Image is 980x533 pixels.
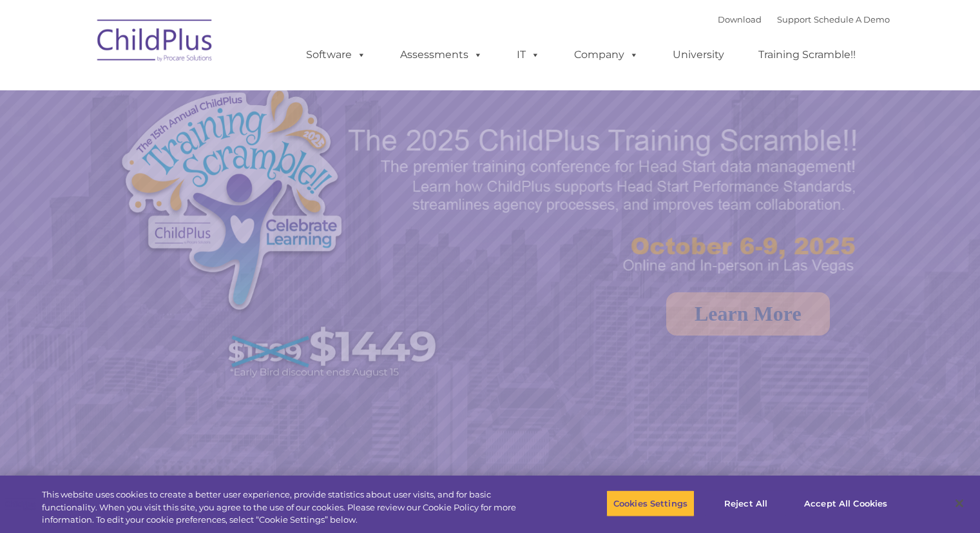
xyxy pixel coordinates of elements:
a: Software [293,42,379,68]
a: Learn More [666,292,830,336]
font: | [718,14,890,25]
a: Download [718,14,762,25]
button: Reject All [706,490,786,517]
a: IT [504,42,553,68]
a: Schedule A Demo [814,14,890,25]
button: Close [945,489,974,518]
div: This website uses cookies to create a better user experience, provide statistics about user visit... [42,488,539,527]
img: ChildPlus by Procare Solutions [91,10,220,75]
a: Assessments [387,42,495,68]
a: Company [561,42,651,68]
button: Accept All Cookies [797,490,894,517]
a: University [660,42,737,68]
a: Training Scramble!! [745,42,869,68]
button: Cookies Settings [606,490,695,517]
a: Support [777,14,811,25]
